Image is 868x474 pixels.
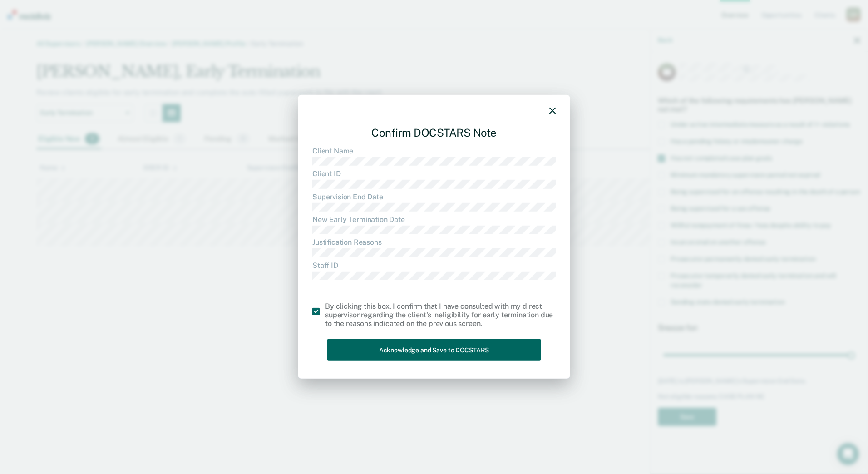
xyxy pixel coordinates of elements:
dt: Client ID [312,169,556,178]
div: By clicking this box, I confirm that I have consulted with my direct supervisor regarding the cli... [325,302,556,328]
dt: Supervision End Date [312,192,556,201]
dt: Justification Reasons [312,238,556,247]
button: Acknowledge and Save to DOCSTARS [327,339,541,361]
dt: New Early Termination Date [312,215,556,224]
div: Confirm DOCSTARS Note [312,119,556,147]
dt: Staff ID [312,261,556,269]
dt: Client Name [312,147,556,155]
